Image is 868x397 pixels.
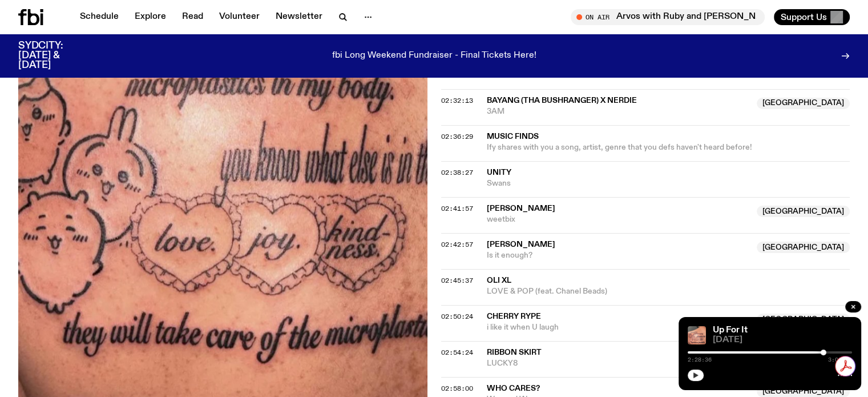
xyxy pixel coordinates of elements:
[487,131,843,142] span: MUSIC FINDS
[757,386,850,397] span: [GEOGRAPHIC_DATA]
[487,204,555,212] span: [PERSON_NAME]
[487,384,540,392] span: Who Cares?
[713,326,748,335] a: Up For It
[175,9,210,25] a: Read
[688,357,712,363] span: 2:28:36
[487,322,750,333] span: i like it when U laugh
[441,386,473,392] button: 02:58:00
[441,312,473,321] span: 02:50:24
[441,98,473,104] button: 02:32:13
[441,168,473,177] span: 02:38:27
[441,240,473,249] span: 02:42:57
[441,278,473,284] button: 02:45:37
[441,314,473,320] button: 02:50:24
[441,96,473,105] span: 02:32:13
[441,204,473,213] span: 02:41:57
[128,9,173,25] a: Explore
[441,170,473,176] button: 02:38:27
[757,206,850,217] span: [GEOGRAPHIC_DATA]
[757,242,850,253] span: [GEOGRAPHIC_DATA]
[713,336,852,344] span: [DATE]
[441,206,473,212] button: 02:41:57
[441,348,473,357] span: 02:54:24
[487,240,555,248] span: [PERSON_NAME]
[332,51,536,61] p: fbi Long Weekend Fundraiser - Final Tickets Here!
[487,97,637,105] span: BAYANG (tha Bushranger) x Nerdie
[757,98,850,109] span: [GEOGRAPHIC_DATA]
[487,214,750,225] span: weetbix
[441,350,473,356] button: 02:54:24
[212,9,267,25] a: Volunteer
[441,132,473,141] span: 02:36:29
[828,357,852,363] span: 3:00:00
[487,276,511,284] span: Oli XL
[757,314,850,325] span: [GEOGRAPHIC_DATA]
[487,250,750,261] span: Is it enough?
[441,242,473,248] button: 02:42:57
[441,276,473,285] span: 02:45:37
[487,312,541,320] span: Cherry Rype
[487,286,850,297] span: LOVE & POP (feat. Chanel Beads)
[269,9,329,25] a: Newsletter
[441,384,473,393] span: 02:58:00
[487,169,511,177] span: Unity
[487,143,752,151] span: Ify shares with you a song, artist, genre that you defs haven't heard before!
[18,41,91,70] h3: SYDCITY: [DATE] & [DATE]
[487,348,542,356] span: Ribbon Skirt
[487,358,850,369] span: LUCKY8
[487,178,850,189] span: Swans
[441,134,473,140] button: 02:36:29
[781,12,827,22] span: Support Us
[73,9,126,25] a: Schedule
[774,9,850,25] button: Support Us
[487,106,750,117] span: 3AM
[571,9,765,25] button: On AirArvos with Ruby and [PERSON_NAME]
